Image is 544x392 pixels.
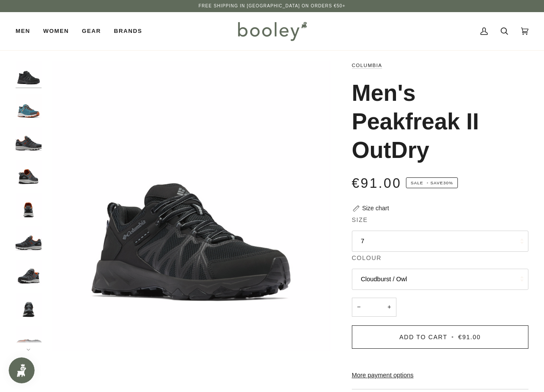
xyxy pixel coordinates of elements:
[199,3,345,10] p: Free Shipping in [GEOGRAPHIC_DATA] on Orders €50+
[46,61,336,351] div: Columbia Men's Peakfreak II OutDry Black/Shark - Booley Galway
[16,127,42,153] img: Columbia Men's Peakfreak II Outdry Graphite / Warm Copper - Booley Galway
[37,12,75,50] a: Women
[16,94,42,120] img: Columbia Men's Peakfreak II OutDry Cloudburst / Owl - Booley Galway
[352,298,396,317] input: Quantity
[425,180,431,185] em: •
[43,27,69,35] span: Women
[399,334,447,341] span: Add to Cart
[16,293,42,319] img: Columbia Men's Peakfreak II Outdry Graphite / Warm Copper - Booley Galway
[352,176,402,191] span: €91.00
[352,63,382,68] a: Columbia
[352,231,528,252] button: 7
[352,215,368,225] span: Size
[362,204,389,213] div: Size chart
[82,27,101,35] span: Gear
[16,160,42,186] img: Columbia Men's Peakfreak II Outdry Graphite / Warm Copper - Booley Galway
[114,27,142,35] span: Brands
[16,27,30,35] span: Men
[9,357,35,383] iframe: Button to open loyalty program pop-up
[16,226,42,252] img: Columbia Men's Peakfreak II Outdry Graphite / Warm Copper - Booley Galway
[352,269,528,290] button: Cloudburst / Owl
[352,298,366,317] button: −
[352,325,528,349] button: Add to Cart • €91.00
[352,371,528,380] a: More payment options
[352,254,382,263] span: Colour
[107,12,148,50] a: Brands
[450,334,456,341] span: •
[16,61,42,87] img: Columbia Men's Peakfreak II OutDry Black/Shark - Booley Galway
[75,12,107,50] a: Gear
[382,298,396,317] button: +
[16,326,42,352] img: Columbia Men's Peakfreak II Outdry Graphite / Warm Copper - Booley Galway
[16,12,37,50] a: Men
[46,61,336,351] img: Columbia Men&#39;s Peakfreak II OutDry Black/Shark - Booley Galway
[16,193,42,219] img: Columbia Men's Peakfreak II Outdry Graphite / Warm Copper - Booley Galway
[234,19,310,44] img: Booley
[411,180,423,185] span: Sale
[406,177,458,189] span: Save
[352,79,522,164] h1: Men's Peakfreak II OutDry
[16,260,42,286] img: Columbia Men's Peakfreak II Outdry Graphite / Warm Copper - Booley Galway
[443,180,453,185] span: 30%
[458,334,481,341] span: €91.00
